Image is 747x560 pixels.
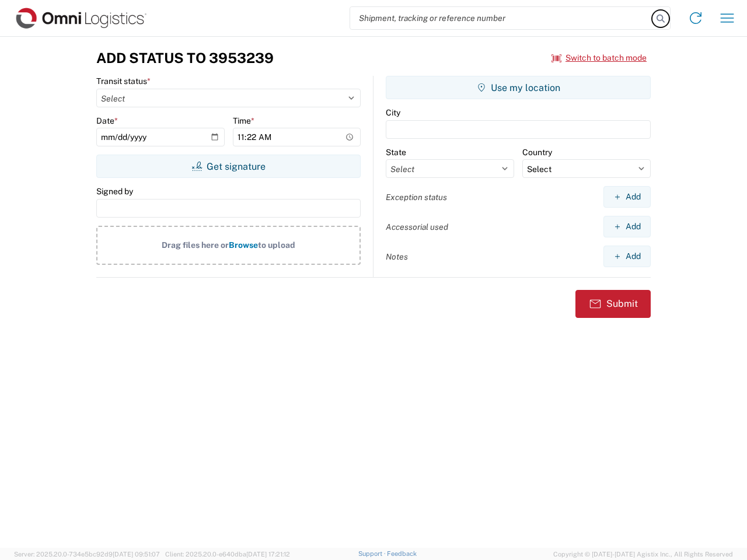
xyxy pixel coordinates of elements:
[113,551,160,558] span: [DATE] 09:51:07
[387,550,417,557] a: Feedback
[350,7,652,29] input: Shipment, tracking or reference number
[603,216,651,237] button: Add
[229,240,258,250] span: Browse
[386,222,448,232] label: Accessorial used
[96,186,133,197] label: Signed by
[14,551,160,558] span: Server: 2025.20.0-734e5bc92d9
[96,155,361,178] button: Get signature
[165,551,290,558] span: Client: 2025.20.0-e640dba
[603,186,651,208] button: Add
[522,147,552,157] label: Country
[551,48,647,68] button: Switch to batch mode
[386,147,406,157] label: State
[553,549,733,559] span: Copyright © [DATE]-[DATE] Agistix Inc., All Rights Reserved
[233,116,254,126] label: Time
[386,76,651,99] button: Use my location
[246,551,290,558] span: [DATE] 17:21:12
[96,76,151,86] label: Transit status
[96,116,118,126] label: Date
[386,107,400,118] label: City
[96,50,274,66] h3: Add Status to 3953239
[603,246,651,267] button: Add
[258,240,295,250] span: to upload
[162,240,229,250] span: Drag files here or
[358,550,388,557] a: Support
[386,251,408,262] label: Notes
[386,192,447,202] label: Exception status
[575,290,651,318] button: Submit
